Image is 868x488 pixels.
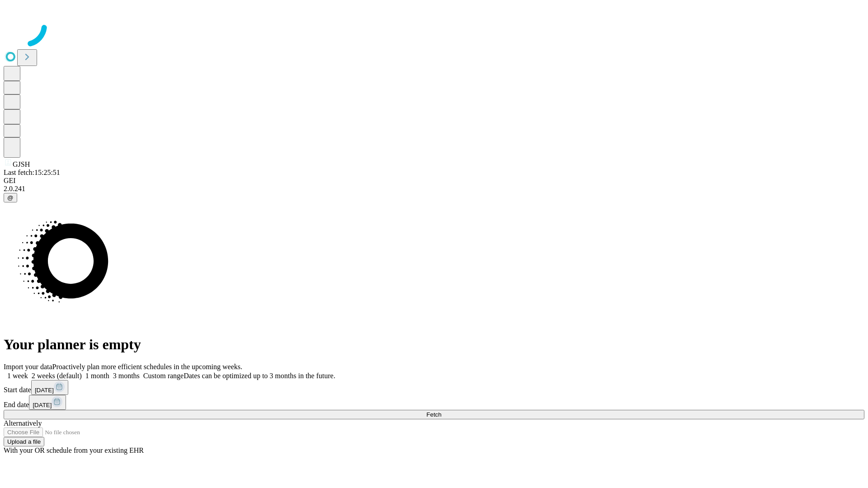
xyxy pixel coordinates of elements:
[4,380,864,395] div: Start date
[4,169,60,176] span: Last fetch: 15:25:51
[4,363,52,371] span: Import your data
[4,185,864,193] div: 2.0.241
[4,395,864,410] div: End date
[7,194,14,201] span: @
[4,336,864,353] h1: Your planner is empty
[4,410,864,419] button: Fetch
[29,395,66,410] button: [DATE]
[31,380,68,395] button: [DATE]
[4,437,44,446] button: Upload a file
[52,363,242,371] span: Proactively plan more efficient schedules in the upcoming weeks.
[4,193,17,202] button: @
[32,372,82,380] span: 2 weeks (default)
[4,177,864,185] div: GEI
[426,411,441,418] span: Fetch
[4,446,144,454] span: With your OR schedule from your existing EHR
[7,372,28,380] span: 1 week
[113,372,140,380] span: 3 months
[4,419,42,427] span: Alternatively
[143,372,184,380] span: Custom range
[33,402,52,408] span: [DATE]
[85,372,109,380] span: 1 month
[13,160,30,168] span: GJSH
[184,372,335,380] span: Dates can be optimized up to 3 months in the future.
[35,387,54,394] span: [DATE]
